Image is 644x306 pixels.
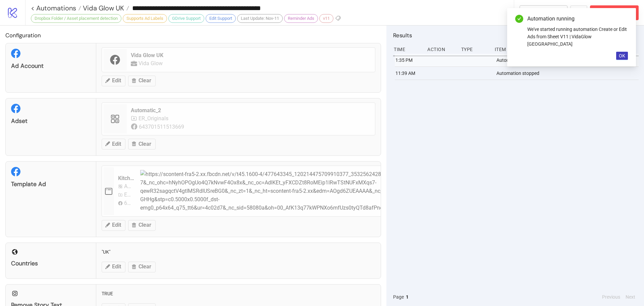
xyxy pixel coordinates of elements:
[570,5,587,20] button: ...
[31,5,81,11] a: < Automations
[319,14,333,23] div: v11
[123,14,167,23] div: Supports Ad Labels
[600,293,622,301] button: Previous
[395,67,424,80] div: 11:39 AM
[237,14,283,23] div: Last Update: Nov-11
[206,14,236,23] div: Edit Support
[81,4,124,12] span: Vida Glow UK
[284,14,318,23] div: Reminder Ads
[393,293,404,301] span: Page
[496,54,640,67] div: Automation started
[461,43,489,56] div: Type
[5,31,381,40] h2: Configuration
[427,43,455,56] div: Action
[619,53,625,58] span: OK
[395,54,424,67] div: 1:35 PM
[404,293,411,301] button: 1
[527,15,628,23] div: Automation running
[520,5,568,20] button: To Builder
[616,52,628,60] button: OK
[515,15,523,23] span: check-circle
[527,26,628,48] div: We've started running automation Create or Edit Ads from Sheet V11 | VidaGlow [GEOGRAPHIC_DATA]
[590,5,639,20] button: Abort Run
[393,31,639,40] h2: Results
[494,43,639,56] div: Item
[393,43,422,56] div: Time
[496,67,640,80] div: Automation stopped
[81,5,129,11] a: Vida Glow UK
[168,14,204,23] div: GDrive Support
[624,293,637,301] button: Next
[31,14,121,23] div: Dropbox Folder / Asset placement detection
